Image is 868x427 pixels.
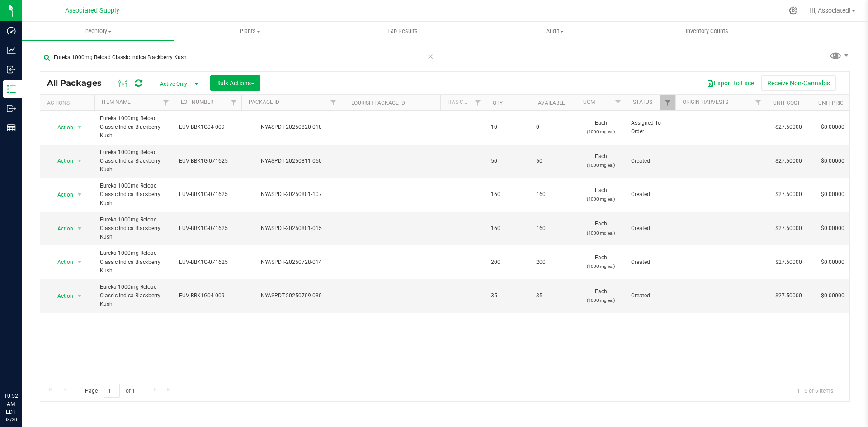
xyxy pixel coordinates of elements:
[240,157,342,165] div: NYASPDT-20250811-050
[581,262,620,271] p: (1000 mg ea.)
[249,99,279,105] a: Package ID
[766,145,811,178] td: $27.50000
[581,195,620,203] p: (1000 mg ea.)
[74,222,85,235] span: select
[674,27,741,35] span: Inventory Counts
[493,100,503,106] a: Qty
[581,161,620,169] p: (1000 mg ea.)
[631,291,670,300] span: Created
[7,65,16,74] inline-svg: Inbound
[491,190,525,199] span: 160
[427,51,434,62] span: Clear
[216,80,255,87] span: Bulk Actions
[788,6,799,15] div: Manage settings
[100,216,168,242] span: Eureka 1000mg Reload Classic Indica Blackberry Kush
[818,100,847,106] a: Unit Price
[240,258,342,267] div: NYASPDT-20250728-014
[816,256,849,269] span: $0.00000
[100,249,168,275] span: Eureka 1000mg Reload Classic Indica Blackberry Kush
[49,256,74,268] span: Action
[581,152,620,169] span: Each
[74,256,85,268] span: select
[471,95,486,110] a: Filter
[326,95,341,110] a: Filter
[47,78,111,88] span: All Packages
[536,190,571,199] span: 160
[773,100,800,106] a: Unit Cost
[479,27,631,35] span: Audit
[74,290,85,302] span: select
[581,287,620,305] span: Each
[816,222,849,235] span: $0.00000
[179,157,236,165] span: EUV-BBK1G-071625
[631,22,783,41] a: Inventory Counts
[491,291,525,300] span: 35
[226,95,241,110] a: Filter
[179,291,236,300] span: EUV-BBK1G04-009
[766,178,811,212] td: $27.50000
[581,220,620,237] span: Each
[7,84,16,94] inline-svg: Inventory
[65,7,119,14] span: Associated Supply
[74,121,85,134] span: select
[100,114,168,141] span: Eureka 1000mg Reload Classic Indica Blackberry Kush
[100,283,168,309] span: Eureka 1000mg Reload Classic Indica Blackberry Kush
[74,155,85,167] span: select
[326,22,479,41] a: Lab Results
[4,416,18,423] p: 08/20
[22,22,174,41] a: Inventory
[49,290,74,302] span: Action
[581,253,620,271] span: Each
[179,224,236,233] span: EUV-BBK1G-071625
[538,100,565,106] a: Available
[816,289,849,302] span: $0.00000
[102,99,131,105] a: Item Name
[816,121,849,134] span: $0.00000
[536,157,571,165] span: 50
[7,123,16,132] inline-svg: Reports
[683,99,728,105] a: Origin Harvests
[7,46,16,55] inline-svg: Analytics
[491,157,525,165] span: 50
[766,212,811,246] td: $27.50000
[9,355,36,382] iframe: Resource center
[4,392,18,416] p: 10:52 AM EDT
[581,186,620,203] span: Each
[581,229,620,237] p: (1000 mg ea.)
[375,27,430,35] span: Lab Results
[47,100,91,106] div: Actions
[491,123,525,131] span: 10
[701,75,761,91] button: Export to Excel
[174,22,326,41] a: Plants
[100,182,168,208] span: Eureka 1000mg Reload Classic Indica Blackberry Kush
[181,99,213,105] a: Lot Number
[74,188,85,201] span: select
[631,258,670,267] span: Created
[7,26,16,35] inline-svg: Dashboard
[766,111,811,145] td: $27.50000
[536,123,571,131] span: 0
[104,384,120,398] input: 1
[49,121,74,134] span: Action
[581,119,620,136] span: Each
[179,258,236,267] span: EUV-BBK1G-071625
[40,51,438,64] input: Search Package ID, Item Name, SKU, Lot or Part Number...
[22,27,174,35] span: Inventory
[7,104,16,113] inline-svg: Outbound
[809,7,851,14] span: Hi, Associated!
[761,75,836,91] button: Receive Non-Cannabis
[210,75,260,91] button: Bulk Actions
[633,99,652,105] a: Status
[766,245,811,279] td: $27.50000
[766,279,811,313] td: $27.50000
[159,95,174,110] a: Filter
[536,291,571,300] span: 35
[179,123,236,131] span: EUV-BBK1G04-009
[631,157,670,165] span: Created
[77,384,142,398] span: Page of 1
[240,291,342,300] div: NYASPDT-20250709-030
[581,296,620,305] p: (1000 mg ea.)
[816,155,849,168] span: $0.00000
[348,100,405,106] a: Flourish Package ID
[581,127,620,136] p: (1000 mg ea.)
